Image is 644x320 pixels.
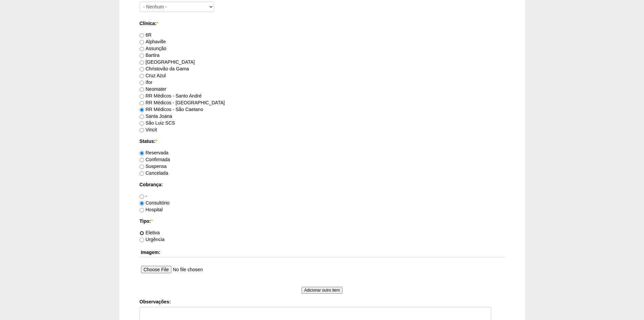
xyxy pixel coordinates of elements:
label: Santa Joana [140,113,172,119]
th: Imagem: [140,248,505,257]
label: Assunção [140,46,166,51]
label: Hospital [140,207,163,212]
input: Consultório [140,201,144,206]
input: Confirmada [140,158,144,162]
label: 6R [140,32,152,38]
input: Ifor [140,81,144,85]
label: [GEOGRAPHIC_DATA] [140,59,195,65]
label: Tipo: [140,218,505,225]
label: RR Médicos - São Caetano [140,107,203,112]
label: Neomater [140,86,166,92]
label: Urgência [140,237,165,242]
input: São Luiz SCS [140,121,144,126]
label: Vincit [140,127,157,132]
input: RR Médicos - [GEOGRAPHIC_DATA] [140,101,144,105]
span: Este campo é obrigatório. [156,138,157,144]
input: - [140,194,144,199]
label: Clínica: [140,20,505,27]
input: Neomater [140,87,144,92]
span: Este campo é obrigatório. [151,218,152,224]
input: Bartira [140,54,144,58]
input: Santa Joana [140,114,144,119]
span: Este campo é obrigatório. [157,21,158,26]
input: Vincit [140,128,144,132]
label: Confirmada [140,157,170,162]
label: Status: [140,138,505,145]
input: Cancelada [140,171,144,176]
label: Consultório [140,200,170,206]
label: RR Médicos - [GEOGRAPHIC_DATA] [140,100,225,105]
input: Eletiva [140,231,144,235]
label: Observações: [140,298,505,305]
input: Suspensa [140,165,144,169]
label: - [140,193,147,199]
input: RR Médicos - São Caetano [140,108,144,112]
input: Hospital [140,208,144,212]
input: RR Médicos - Santo André [140,94,144,99]
input: Assunção [140,47,144,51]
input: [GEOGRAPHIC_DATA] [140,60,144,65]
input: Christovão da Gama [140,67,144,71]
input: Cruz Azul [140,74,144,78]
label: Reservada [140,150,169,155]
label: Bartira [140,52,160,58]
label: Ifor [140,80,152,85]
input: Reservada [140,151,144,155]
label: Christovão da Gama [140,66,189,71]
input: Alphaville [140,40,144,44]
label: Cruz Azul [140,73,166,78]
label: Cobrança: [140,181,505,188]
input: Urgência [140,238,144,242]
label: Suspensa [140,164,167,169]
label: RR Médicos - Santo André [140,93,202,99]
label: Cancelada [140,170,168,176]
label: Eletiva [140,230,160,235]
label: Alphaville [140,39,166,44]
input: Adicionar outro item [302,287,343,294]
label: São Luiz SCS [140,120,175,126]
input: 6R [140,33,144,38]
